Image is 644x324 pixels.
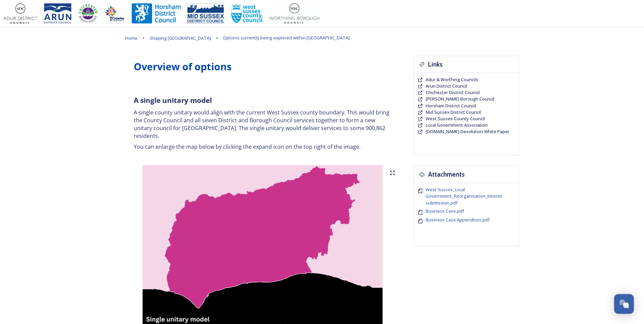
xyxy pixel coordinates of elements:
[428,169,465,179] h3: Attachments
[187,3,224,24] img: 150ppimsdc%20logo%20blue.png
[426,96,494,102] a: [PERSON_NAME] Borough Council
[426,186,502,205] span: West Sussex_Local Government_Reorganisation_Interim submission.pdf
[132,3,181,24] img: Horsham%20DC%20Logo.jpg
[269,3,319,24] img: Worthing_Adur%20%281%29.jpg
[426,128,510,135] a: [DOMAIN_NAME] Devolution White Paper
[125,34,137,42] a: Home
[134,143,392,151] p: You can enlarge the map below by clicking the expand icon on the top right of the image.
[125,35,137,41] span: Home
[426,109,481,115] a: Mid Sussex District Council
[614,294,634,314] button: Open Chat
[428,59,443,69] h3: Links
[134,109,392,140] p: A single county unitary would align with the current West Sussex county boundary. This would brin...
[134,60,232,73] strong: Overview of options
[78,3,98,24] img: CDC%20Logo%20-%20you%20may%20have%20a%20better%20version.jpg
[426,208,464,214] span: Business Case.pdf
[231,3,263,24] img: WSCCPos-Spot-25mm.jpg
[426,217,490,223] span: Business Case Appendices.pdf
[426,122,488,128] a: Local Government Association
[426,76,478,83] span: Adur & Worthing Councils
[223,35,350,41] span: Options currently being explored within [GEOGRAPHIC_DATA]
[426,128,510,134] span: [DOMAIN_NAME] Devolution White Paper
[426,83,467,89] a: Arun District Council
[150,34,211,42] a: Shaping [GEOGRAPHIC_DATA]
[426,76,478,83] a: Adur & Worthing Councils
[3,3,37,24] img: Adur%20logo%20%281%29.jpeg
[426,89,480,96] a: Chichester District Council
[426,103,476,109] a: Horsham District Council
[105,3,125,24] img: Crawley%20BC%20logo.jpg
[134,95,212,105] strong: A single unitary model
[44,3,71,24] img: Arun%20District%20Council%20logo%20blue%20CMYK.jpg
[150,35,211,41] span: Shaping [GEOGRAPHIC_DATA]
[426,122,488,128] span: Local Government Association
[426,109,481,115] span: Mid Sussex District Council
[426,89,480,95] span: Chichester District Council
[426,115,485,122] a: West Sussex County Council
